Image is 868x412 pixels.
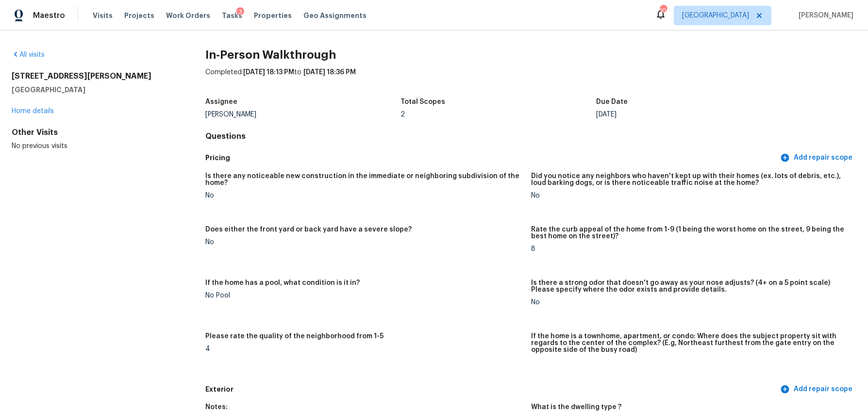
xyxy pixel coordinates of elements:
div: [DATE] [596,111,791,118]
h5: Assignee [205,99,237,105]
span: Work Orders [166,11,210,20]
button: Add repair scope [778,380,856,398]
div: Completed: to [205,67,856,93]
a: Home details [12,108,54,115]
span: No previous visits [12,143,67,149]
span: [PERSON_NAME] [795,11,853,20]
div: [PERSON_NAME] [205,111,401,118]
span: Add repair scope [782,152,852,164]
h5: Please rate the quality of the neighborhood from 1-5 [205,333,384,340]
h5: Is there any noticeable new construction in the immediate or neighboring subdivision of the home? [205,173,523,186]
span: [DATE] 18:36 PM [303,69,356,76]
span: Maestro [33,11,65,20]
h5: Does either the front yard or back yard have a severe slope? [205,226,412,233]
div: No Pool [205,292,523,299]
h5: What is the dwelling type ? [531,404,621,411]
span: Visits [93,11,113,20]
h5: [GEOGRAPHIC_DATA] [12,85,174,95]
div: No [205,192,523,199]
h5: Pricing [205,153,778,163]
span: Projects [124,11,154,20]
div: No [205,239,523,246]
span: Properties [254,11,292,20]
h2: [STREET_ADDRESS][PERSON_NAME] [12,71,174,81]
a: All visits [12,51,45,58]
h5: If the home has a pool, what condition is it in? [205,280,360,286]
h5: If the home is a townhome, apartment, or condo: Where does the subject property sit with regards ... [531,333,849,353]
h5: Due Date [596,99,628,105]
div: 109 [660,6,667,16]
div: Other Visits [12,128,174,137]
h5: Exterior [205,384,778,395]
h2: In-Person Walkthrough [205,50,856,60]
div: 4 [205,346,523,352]
div: No [531,192,849,199]
h4: Questions [205,132,856,141]
h5: Rate the curb appeal of the home from 1-9 (1 being the worst home on the street, 9 being the best... [531,226,849,240]
div: 2 [401,111,596,118]
h5: Total Scopes [401,99,445,105]
div: 3 [236,7,244,17]
h5: Is there a strong odor that doesn't go away as your nose adjusts? (4+ on a 5 point scale) Please ... [531,280,849,293]
span: [GEOGRAPHIC_DATA] [682,11,749,20]
span: [DATE] 18:13 PM [243,69,294,76]
span: Add repair scope [782,383,852,396]
span: Tasks [222,12,242,19]
h5: Did you notice any neighbors who haven't kept up with their homes (ex. lots of debris, etc.), lou... [531,173,849,186]
h5: Notes: [205,404,228,411]
button: Add repair scope [778,149,856,167]
div: No [531,299,849,306]
div: 8 [531,246,849,252]
span: Geo Assignments [303,11,367,20]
